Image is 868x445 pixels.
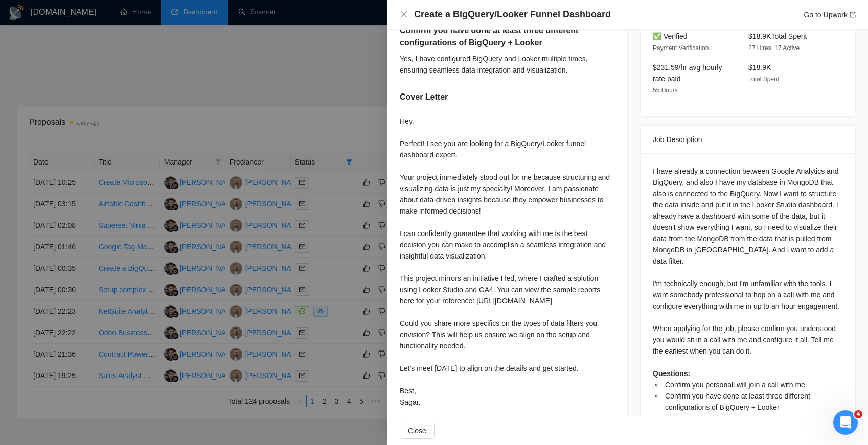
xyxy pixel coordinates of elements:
span: Total Spent [748,76,779,83]
span: 4 [854,410,862,418]
h4: Create a BigQuery/Looker Funnel Dashboard [414,8,611,21]
span: Confirm you have done at least three different configurations of BigQuery + Looker [665,392,810,411]
span: Payment Verification [653,44,709,52]
iframe: Intercom live chat [833,410,858,435]
a: Go to Upworkexport [804,11,856,19]
span: $18.9K [748,63,771,72]
span: $18.9K Total Spent [748,32,807,40]
span: Confirm you personall will join a call with me [665,381,805,389]
span: $231.59/hr avg hourly rate paid [653,63,722,83]
button: Close [400,10,408,19]
span: ✅ Verified [653,32,688,40]
div: Hey, Perfect! I see you are looking for a BigQuery/Looker funnel dashboard expert. Your project i... [400,115,615,408]
span: export [850,12,856,18]
span: close [400,10,408,18]
h5: Confirm you have done at least three different configurations of BigQuery + Looker [400,25,583,49]
div: Yes, I have configured BigQuery and Looker multiple times, ensuring seamless data integration and... [400,53,615,76]
div: Job Description [653,126,843,153]
button: Close [400,423,435,439]
span: 27 Hires, 17 Active [748,44,800,52]
strong: Questions: [653,369,690,378]
div: I have already a connection between Google Analytics and BigQuery, and also I have my database in... [653,166,843,413]
span: 55 Hours [653,87,678,94]
h5: Cover Letter [400,91,448,103]
span: Close [408,425,426,436]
